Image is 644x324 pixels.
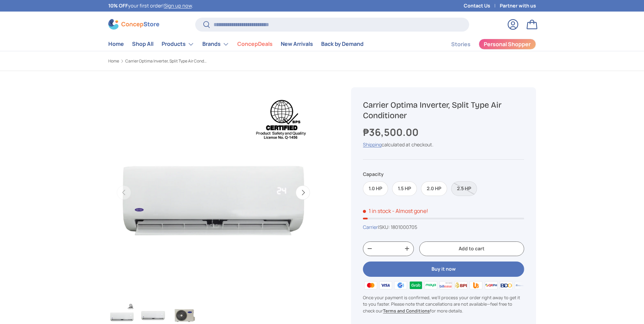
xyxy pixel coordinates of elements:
[435,37,536,51] nav: Secondary
[499,280,514,290] img: bdo
[378,280,393,290] img: visa
[202,37,229,51] a: Brands
[392,207,428,215] p: - Almost gone!
[383,308,430,314] a: Terms and Conditions
[132,37,153,51] a: Shop All
[500,2,536,10] a: Partner with us
[484,41,531,47] span: Personal Shopper
[454,280,468,290] img: bpi
[281,37,313,51] a: New Arrivals
[363,294,524,314] p: Once your payment is confirmed, we'll process your order right away to get it to you faster. Plea...
[237,37,273,51] a: ConcepDeals
[393,280,408,290] img: gcash
[158,37,198,51] summary: Products
[408,280,423,290] img: grabpay
[363,141,524,148] div: calculated at checkout.
[438,280,453,290] img: billease
[108,37,364,51] nav: Primary
[108,58,335,64] nav: Breadcrumbs
[468,280,483,290] img: ubp
[391,224,417,230] span: 1801000705
[108,19,159,30] img: ConcepStore
[363,125,420,139] strong: ₱36,500.00
[363,100,524,121] h1: Carrier Optima Inverter, Split Type Air Conditioner
[451,181,477,196] label: Sold out
[378,224,417,230] span: |
[464,2,500,10] a: Contact Us
[108,59,119,63] a: Home
[108,2,193,10] p: your first order! .
[108,37,124,51] a: Home
[483,280,498,290] img: qrph
[108,2,128,9] strong: 10% OFF
[514,280,529,290] img: metrobank
[162,37,194,51] a: Products
[363,280,378,290] img: master
[363,207,391,215] span: 1 in stock
[363,262,524,277] button: Buy it now
[363,224,378,230] a: Carrier
[479,39,536,50] a: Personal Shopper
[363,170,384,178] legend: Capacity
[379,224,390,230] span: SKU:
[125,59,207,63] a: Carrier Optima Inverter, Split Type Air Conditioner
[423,280,438,290] img: maya
[164,2,192,9] a: Sign up now
[363,141,382,148] a: Shipping
[451,38,471,51] a: Stories
[198,37,233,51] summary: Brands
[419,241,524,256] button: Add to cart
[321,37,364,51] a: Back by Demand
